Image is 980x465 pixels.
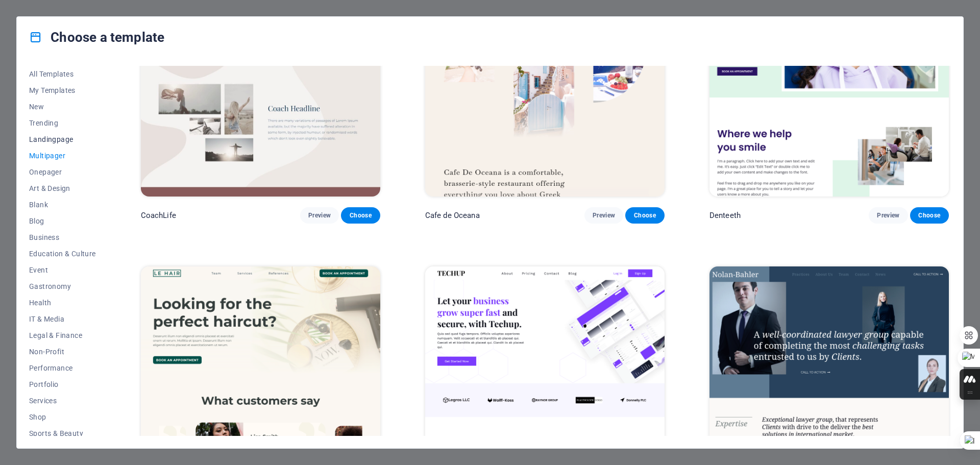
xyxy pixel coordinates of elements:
[29,348,96,356] span: Non-Profit
[308,211,331,219] span: Preview
[29,397,96,405] span: Services
[910,207,949,224] button: Choose
[918,211,941,219] span: Choose
[29,103,96,111] span: New
[29,233,96,241] span: Business
[29,164,96,180] button: Onepager
[425,210,480,221] p: Cafe de Oceana
[29,413,96,421] span: Shop
[593,211,615,219] span: Preview
[29,331,96,339] span: Legal & Finance
[141,210,176,221] p: CoachLife
[29,66,96,82] button: All Templates
[29,246,96,262] button: Education & Culture
[29,82,96,99] button: My Templates
[29,135,96,143] span: Landingpage
[29,278,96,295] button: Gastronomy
[29,262,96,278] button: Event
[29,360,96,376] button: Performance
[869,207,908,224] button: Preview
[29,327,96,344] button: Legal & Finance
[341,207,380,224] button: Choose
[29,344,96,360] button: Non-Profit
[29,152,96,160] span: Multipager
[29,311,96,327] button: IT & Media
[349,211,372,219] span: Choose
[709,210,741,221] p: Denteeth
[29,295,96,311] button: Health
[29,315,96,323] span: IT & Media
[29,86,96,94] span: My Templates
[29,250,96,258] span: Education & Culture
[29,364,96,372] span: Performance
[29,393,96,409] button: Services
[29,184,96,192] span: Art & Design
[29,425,96,442] button: Sports & Beauty
[29,409,96,425] button: Shop
[29,197,96,213] button: Blank
[29,99,96,115] button: New
[29,217,96,225] span: Blog
[29,70,96,78] span: All Templates
[29,148,96,164] button: Multipager
[29,380,96,388] span: Portfolio
[29,119,96,127] span: Trending
[29,376,96,393] button: Portfolio
[29,213,96,229] button: Blog
[29,229,96,246] button: Business
[584,207,623,224] button: Preview
[29,299,96,307] span: Health
[877,211,899,219] span: Preview
[29,282,96,290] span: Gastronomy
[29,168,96,176] span: Onepager
[625,207,664,224] button: Choose
[300,207,339,224] button: Preview
[29,115,96,131] button: Trending
[29,201,96,209] span: Blank
[29,131,96,148] button: Landingpage
[29,29,164,45] h4: Choose a template
[633,211,656,219] span: Choose
[29,180,96,197] button: Art & Design
[29,429,96,437] span: Sports & Beauty
[29,266,96,274] span: Event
